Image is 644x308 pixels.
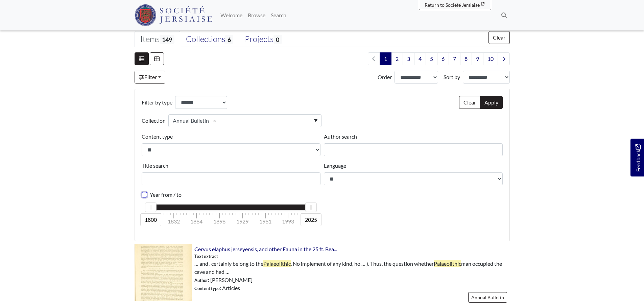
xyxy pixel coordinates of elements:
span: 6 [225,35,233,44]
div: 1993 [282,217,294,226]
div: 1929 [236,217,248,226]
img: Société Jersiaise [135,4,213,26]
div: Collections [186,34,233,44]
span: : [PERSON_NAME] [194,276,253,284]
a: Would you like to provide feedback? [630,139,644,176]
a: Goto page 9 [472,52,483,65]
a: Welcome [218,8,245,22]
div: 1961 [259,217,271,226]
button: Apply [480,96,503,109]
div: 1832 [168,217,180,226]
label: Author search [324,133,357,141]
a: Goto page 5 [426,52,437,65]
label: Sort by [444,73,460,81]
label: Year from / to [150,191,182,199]
span: Content type [194,286,220,291]
a: Goto page 2 [391,52,403,65]
a: Goto page 3 [403,52,414,65]
div: 1864 [190,217,202,226]
span: Return to Société Jersiaise [425,2,480,8]
a: Browse [245,8,268,22]
label: Order [378,73,392,81]
div: Annual Bulletin [173,117,209,125]
div: 2025 [301,213,321,226]
div: 1896 [213,217,225,226]
a: Search [268,8,289,22]
span: … and . certainly belong to the . No implement of any kind, ho … ). Thus, the question whether ma... [194,260,510,276]
a: Goto page 6 [437,52,449,65]
span: Palaeolithic [263,260,291,267]
nav: pagination [365,52,510,65]
a: Next page [498,52,510,65]
span: : Articles [194,284,240,292]
span: Palaeolithic [434,260,461,267]
div: 1800 [140,213,161,226]
img: Cervus elaphus jerseyensis, and other Fauna in the 25 ft. Beach of Belle Hougue - page 10 [135,244,192,301]
button: Clear [488,31,510,44]
div: Projects [245,34,282,44]
span: 0 [273,35,282,44]
button: Clear [459,96,480,109]
a: Cervus elaphus jerseyensis, and other Fauna in the 25 ft. Bea... [194,246,337,252]
span: Text extract [194,253,218,260]
a: Filter [135,71,165,84]
li: Previous page [368,52,380,65]
a: Goto page 4 [414,52,426,65]
a: × [210,117,219,125]
a: Annual Bulletin [468,292,507,303]
label: Collection [142,114,166,127]
label: Content type [142,133,173,141]
a: Société Jersiaise logo [135,3,213,28]
a: Goto page 7 [449,52,460,65]
span: Feedback [634,144,642,171]
span: Goto page 1 [380,52,391,65]
a: Goto page 8 [460,52,472,65]
label: Language [324,162,346,170]
span: 149 [160,35,174,44]
span: Author [194,278,208,283]
label: Title search [142,162,168,170]
div: Items [140,34,174,44]
a: Goto page 10 [483,52,498,65]
label: Filter by type [142,96,172,109]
